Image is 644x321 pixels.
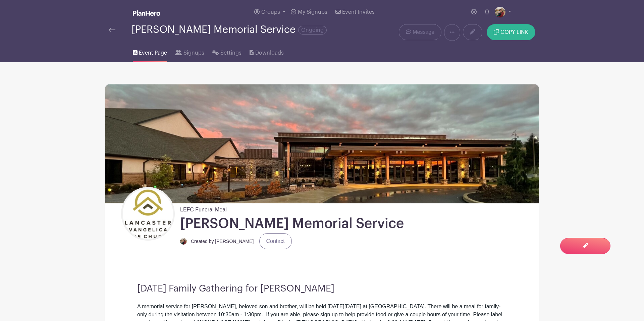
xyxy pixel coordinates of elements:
[495,7,505,17] img: 1FBAD658-73F6-4E4B-B59F-CB0C05CD4BD1.jpeg
[500,29,528,35] span: COPY LINK
[259,233,292,249] a: Contact
[109,27,115,32] img: back-arrow-29a5d9b10d5bd6ae65dc969a981735edf675c4d7a1fe02e03b50dbd4ba3cdb55.svg
[298,9,327,15] span: My Signups
[183,49,204,57] span: Signups
[191,239,254,244] small: Created by [PERSON_NAME]
[133,10,160,16] img: logo_white-6c42ec7e38ccf1d336a20a19083b03d10ae64f83f12c07503d8b9e83406b4c7d.svg
[133,41,167,62] a: Event Page
[139,49,167,57] span: Event Page
[399,24,441,40] a: Message
[212,41,241,62] a: Settings
[180,203,227,214] span: LEFC Funeral Meal
[220,49,241,57] span: Settings
[123,189,173,239] img: LEFC-Stacked-3-Co%201400%20Podcast.jpg
[180,238,187,245] img: 1FBAD658-73F6-4E4B-B59F-CB0C05CD4BD1.jpeg
[413,28,434,36] span: Message
[342,9,375,15] span: Event Invites
[180,215,404,232] h1: [PERSON_NAME] Memorial Service
[175,41,204,62] a: Signups
[487,24,535,40] button: COPY LINK
[137,283,507,295] h3: [DATE] Family Gathering for [PERSON_NAME]
[250,41,283,62] a: Downloads
[131,24,327,35] div: [PERSON_NAME] Memorial Service
[105,84,539,203] img: LEFC%20entrance.jpg
[261,9,280,15] span: Groups
[255,49,284,57] span: Downloads
[298,26,327,35] span: Ongoing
